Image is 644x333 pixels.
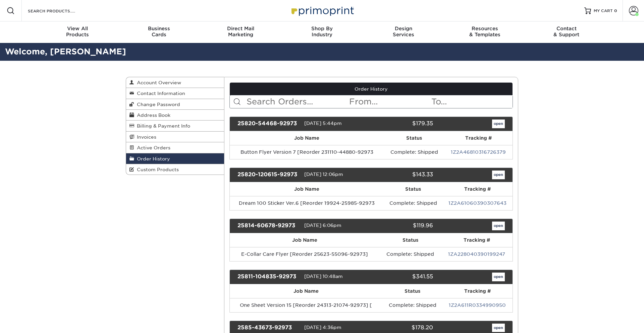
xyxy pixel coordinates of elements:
a: 1Z2A46810316726379 [451,149,506,155]
th: Job Name [230,182,384,196]
a: open [492,171,505,179]
span: Active Orders [134,145,170,150]
td: Button Flyer Version 7 [Reorder 231110-44880-92973 [230,145,384,159]
span: Account Overview [134,80,181,85]
input: Search Orders... [246,95,349,108]
div: 25820-120615-92973 [232,171,304,179]
span: Invoices [134,134,156,140]
a: Order History [126,153,224,164]
div: $341.55 [366,273,438,281]
th: Job Name [230,233,380,247]
a: Account Overview [126,77,224,88]
a: open [492,324,505,332]
div: & Templates [444,26,526,38]
th: Tracking # [442,182,513,196]
th: Status [380,233,441,247]
span: [DATE] 10:48am [304,274,343,279]
a: Shop ByIndustry [281,21,363,43]
span: Shop By [281,26,363,32]
div: 2585-43673-92973 [232,324,304,332]
div: 25814-60678-92973 [232,222,304,230]
input: SEARCH PRODUCTS..... [27,7,93,15]
th: Tracking # [442,284,513,298]
a: BusinessCards [118,21,200,43]
div: Products [37,26,118,38]
img: Primoprint [288,3,356,18]
a: 1ZA228040390199247 [448,251,505,257]
div: 25811-104835-92973 [232,273,304,281]
span: Change Password [134,102,180,107]
a: DesignServices [363,21,444,43]
td: Dream 100 Sticker Ver.6 [Reorder 19924-25985-92973 [230,196,384,210]
span: MY CART [594,8,613,14]
span: Order History [134,156,170,161]
input: From... [348,95,430,108]
th: Tracking # [441,233,513,247]
div: $179.35 [366,120,438,128]
a: Change Password [126,99,224,110]
div: Industry [281,26,363,38]
th: Status [382,284,442,298]
a: Order History [230,83,513,95]
a: 1Z2A611R0334990950 [449,302,506,308]
span: [DATE] 5:44pm [304,121,342,126]
td: One Sheet Version 15 [Reorder 24313-21074-92973] [ [230,298,383,312]
div: $143.33 [366,171,438,179]
td: Complete: Shipped [384,145,444,159]
div: $178.20 [366,324,438,332]
td: Complete: Shipped [382,298,442,312]
span: Resources [444,26,526,32]
a: Invoices [126,132,224,142]
span: Business [118,26,200,32]
div: Cards [118,26,200,38]
span: Direct Mail [200,26,281,32]
a: Billing & Payment Info [126,121,224,131]
div: $119.96 [366,222,438,230]
a: open [492,273,505,281]
a: 1Z2A61060390307643 [448,200,506,206]
a: open [492,222,505,230]
span: Custom Products [134,167,179,172]
span: Contact Information [134,91,185,96]
a: Active Orders [126,142,224,153]
th: Job Name [230,131,384,145]
td: Complete: Shipped [380,247,441,261]
th: Job Name [230,284,383,298]
td: Complete: Shipped [384,196,442,210]
span: Design [363,26,444,32]
span: Contact [526,26,607,32]
a: Address Book [126,110,224,121]
a: Direct MailMarketing [200,21,281,43]
div: & Support [526,26,607,38]
a: Custom Products [126,164,224,175]
span: 0 [614,8,617,13]
span: Address Book [134,112,170,118]
a: View AllProducts [37,21,118,43]
span: Billing & Payment Info [134,123,190,129]
th: Tracking # [444,131,513,145]
span: [DATE] 12:06pm [304,172,343,177]
div: Marketing [200,26,281,38]
a: open [492,120,505,128]
span: [DATE] 4:36pm [304,325,341,330]
th: Status [384,182,442,196]
a: Contact& Support [526,21,607,43]
a: Resources& Templates [444,21,526,43]
span: [DATE] 6:06pm [304,223,341,228]
div: 25820-54468-92973 [232,120,304,128]
div: Services [363,26,444,38]
th: Status [384,131,444,145]
a: Contact Information [126,88,224,99]
input: To... [431,95,513,108]
td: E-Collar Care Flyer [Reorder 25623-55096-92973] [230,247,380,261]
span: View All [37,26,118,32]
